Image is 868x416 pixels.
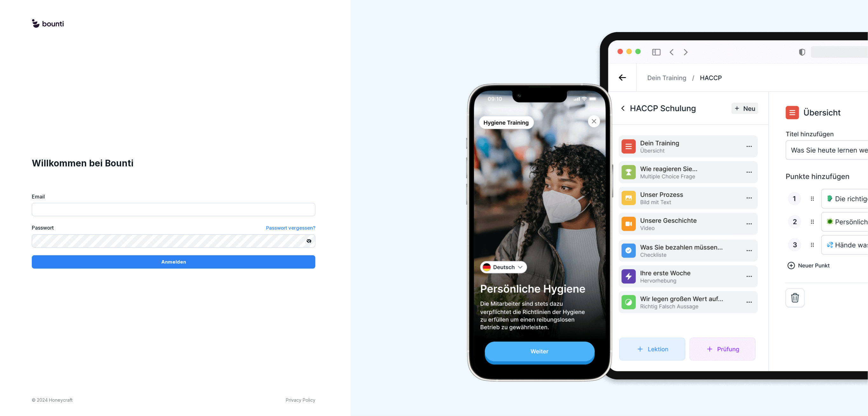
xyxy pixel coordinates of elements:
label: Passwort [32,224,54,232]
img: logo.svg [32,19,64,29]
h1: Willkommen bei Bounti [32,157,315,170]
p: © 2024 Honeycraft [32,397,72,403]
button: Anmelden [32,255,315,269]
label: Email [32,193,315,200]
span: Passwort vergessen? [266,225,315,231]
p: Anmelden [161,258,186,265]
a: Passwort vergessen? [266,224,315,232]
a: Privacy Policy [286,397,315,403]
